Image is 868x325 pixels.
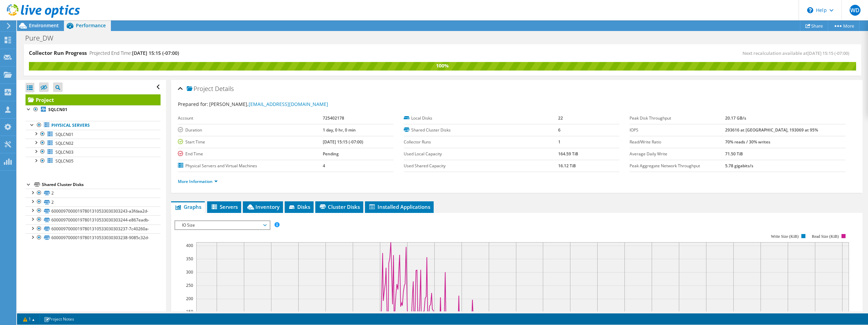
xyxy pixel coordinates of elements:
span: Installed Applications [368,203,430,210]
text: Write Size (KiB) [771,234,799,239]
b: 725402178 [323,115,344,121]
a: [EMAIL_ADDRESS][DOMAIN_NAME] [249,101,328,107]
label: Shared Cluster Disks [404,127,558,134]
b: Pending [323,151,339,157]
label: Collector Runs [404,139,558,145]
b: 1 day, 0 hr, 0 min [323,127,356,133]
text: 400 [186,243,193,248]
label: Local Disks [404,115,558,122]
h4: Projected End Time: [89,49,179,57]
div: Shared Cluster Disks [42,181,161,189]
text: Read Size (KiB) [812,234,839,239]
span: [PERSON_NAME], [209,101,328,107]
div: 100% [29,62,856,69]
span: [DATE] 15:15 (-07:00) [807,50,849,56]
span: Project [187,86,213,92]
b: 1 [558,139,561,145]
span: SQLCN03 [55,149,73,155]
text: 300 [186,269,193,275]
span: [DATE] 15:15 (-07:00) [132,50,179,56]
span: IO Size [179,221,266,229]
text: 350 [186,256,193,262]
span: Inventory [246,203,280,210]
b: 16.12 TiB [558,163,576,169]
b: 293616 at [GEOGRAPHIC_DATA], 193069 at 95% [725,127,818,133]
a: SQLCN05 [26,157,161,166]
label: Physical Servers and Virtual Machines [178,162,323,169]
label: Duration [178,127,323,134]
a: More Information [178,179,218,184]
b: 20.17 GB/s [725,115,746,121]
text: 150 [186,309,193,314]
label: Used Shared Capacity [404,162,558,169]
b: [DATE] 15:15 (-07:00) [323,139,363,145]
svg: \n [807,7,813,13]
label: Read/Write Ratio [630,139,725,145]
span: SQLCN02 [55,140,73,146]
label: Account [178,115,323,122]
a: 60000970000197801310533030303243-a3fdaa2d- [26,206,161,215]
label: Start Time [178,139,323,145]
span: SQLCN01 [55,131,73,137]
h1: Pure_DW [22,34,64,42]
b: SQLCN01 [48,107,67,112]
a: SQLCN02 [26,139,161,148]
b: 5.78 gigabits/s [725,163,753,169]
a: 60000970000197801310533030303237-7c40260a- [26,225,161,233]
a: More [828,20,859,31]
b: 70% reads / 30% writes [725,139,770,145]
a: 2 [26,198,161,206]
a: SQLCN01 [26,105,161,114]
span: Details [215,84,234,93]
span: Performance [76,22,106,29]
a: Project [26,94,161,105]
span: Environment [29,22,59,29]
label: Peak Aggregate Network Throughput [630,162,725,169]
label: IOPS [630,127,725,134]
a: Share [800,20,828,31]
b: 4 [323,163,325,169]
span: Graphs [174,203,201,210]
text: 250 [186,282,193,288]
b: 6 [558,127,561,133]
span: SQLCN05 [55,158,73,164]
text: 200 [186,296,193,301]
span: Next recalculation available at [742,50,853,56]
span: WD [850,5,861,16]
span: Disks [288,203,310,210]
a: Physical Servers [26,121,161,130]
a: Project Notes [39,315,79,323]
a: SQLCN03 [26,148,161,156]
label: Prepared for: [178,101,208,107]
a: 1 [18,315,39,323]
label: Used Local Capacity [404,151,558,157]
b: 164.59 TiB [558,151,578,157]
label: Peak Disk Throughput [630,115,725,122]
b: 22 [558,115,563,121]
span: Servers [211,203,238,210]
a: 60000970000197801310533030303238-9085c32d- [26,233,161,242]
label: End Time [178,151,323,157]
b: 71.50 TiB [725,151,743,157]
a: SQLCN01 [26,130,161,139]
label: Average Daily Write [630,151,725,157]
span: Cluster Disks [319,203,360,210]
a: 60000970000197801310533030303244-e867eadb- [26,215,161,224]
a: 2 [26,189,161,198]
